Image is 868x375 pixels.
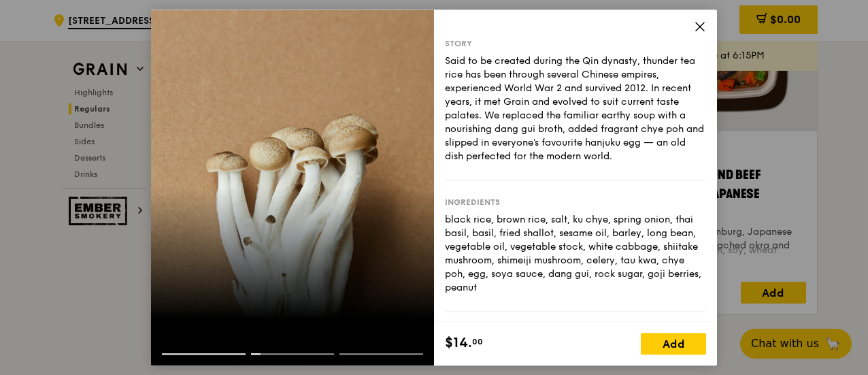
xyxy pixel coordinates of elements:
[445,54,706,163] div: Said to be created during the Qin dynasty, thunder tea rice has been through several Chinese empi...
[445,213,706,295] div: black rice, brown rice, salt, ku chye, spring onion, thai basil, basil, fried shallot, sesame oil...
[641,333,706,355] div: Add
[445,38,706,49] div: Story
[472,336,483,347] span: 00
[445,197,706,208] div: Ingredients
[445,333,472,353] span: $14.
